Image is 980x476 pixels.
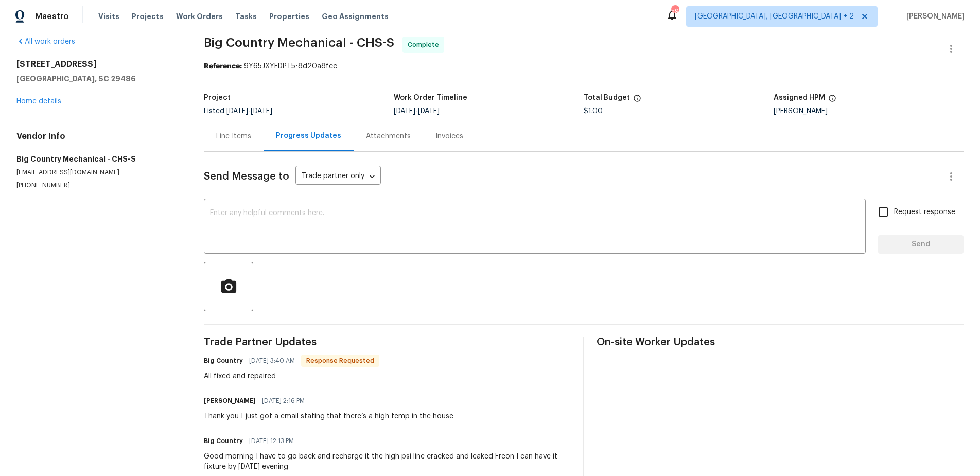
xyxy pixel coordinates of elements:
span: Request response [894,207,955,218]
a: Home details [16,98,61,105]
span: Geo Assignments [322,11,389,22]
div: Thank you I just got a email stating that there’s a high temp in the house [204,411,453,421]
h2: [STREET_ADDRESS] [16,59,179,69]
span: Visits [98,11,119,22]
span: [DATE] [251,108,272,115]
span: Maestro [35,11,69,22]
h5: Total Budget [584,94,630,101]
h5: Work Order Timeline [394,94,467,101]
div: [PERSON_NAME] [774,108,964,115]
p: [EMAIL_ADDRESS][DOMAIN_NAME] [16,168,179,177]
h5: [GEOGRAPHIC_DATA], SC 29486 [16,74,179,84]
span: Properties [269,11,309,22]
h5: Assigned HPM [774,94,825,101]
p: [PHONE_NUMBER] [16,181,179,190]
span: Complete [408,40,443,50]
span: [GEOGRAPHIC_DATA], [GEOGRAPHIC_DATA] + 2 [695,11,854,22]
div: All fixed and repaired [204,371,379,381]
div: Line Items [216,131,251,142]
h5: Project [204,94,231,101]
h6: Big Country [204,356,243,366]
span: [DATE] [418,108,440,115]
span: Big Country Mechanical - CHS-S [204,37,394,49]
span: [DATE] 12:13 PM [249,436,294,446]
div: 59 [671,6,678,16]
span: Trade Partner Updates [204,337,571,347]
div: Good morning I have to go back and recharge it the high psi line cracked and leaked Freon I can h... [204,451,571,472]
span: - [394,108,440,115]
h6: Big Country [204,436,243,446]
div: Invoices [435,131,463,142]
span: Response Requested [302,356,378,366]
span: Work Orders [176,11,223,22]
span: Send Message to [204,171,289,182]
span: [DATE] 3:40 AM [249,356,295,366]
div: Progress Updates [276,131,341,141]
span: $1.00 [584,108,603,115]
div: Attachments [366,131,411,142]
div: Trade partner only [295,168,381,185]
h5: Big Country Mechanical - CHS-S [16,154,179,164]
a: All work orders [16,38,75,45]
span: Listed [204,108,272,115]
span: Projects [132,11,164,22]
h4: Vendor Info [16,131,179,142]
span: - [226,108,272,115]
span: The hpm assigned to this work order. [828,94,836,108]
span: [DATE] [226,108,248,115]
span: Tasks [235,13,257,20]
b: Reference: [204,63,242,70]
h6: [PERSON_NAME] [204,396,256,406]
span: The total cost of line items that have been proposed by Opendoor. This sum includes line items th... [633,94,641,108]
span: On-site Worker Updates [597,337,964,347]
div: 9Y65JXYEDPT5-8d20a8fcc [204,61,964,72]
span: [DATE] [394,108,415,115]
span: [DATE] 2:16 PM [262,396,305,406]
span: [PERSON_NAME] [902,11,965,22]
